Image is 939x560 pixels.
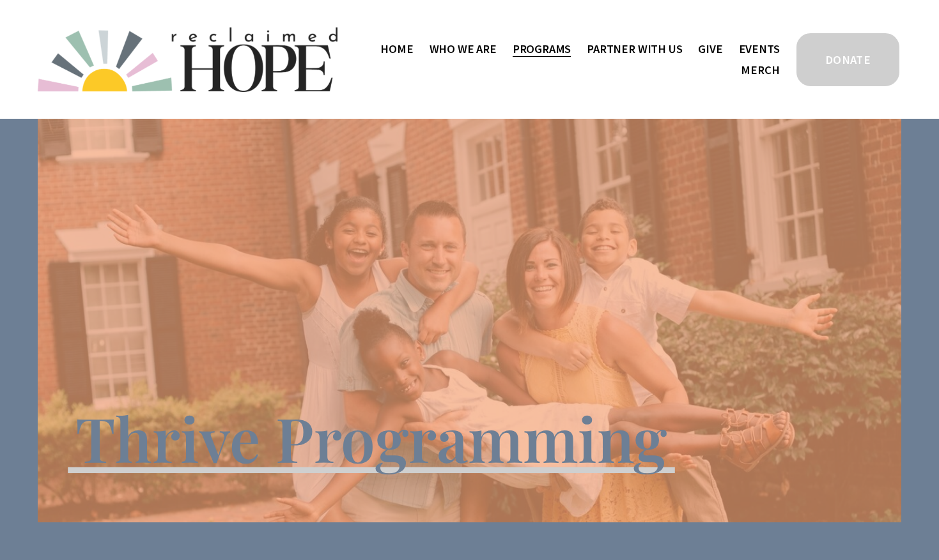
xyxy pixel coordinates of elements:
a: folder dropdown [587,38,682,59]
span: Partner With Us [587,40,682,59]
a: Events [739,38,780,59]
a: folder dropdown [430,38,497,59]
span: Programs [513,40,571,59]
a: Give [698,38,722,59]
a: folder dropdown [513,38,571,59]
span: Who We Are [430,40,497,59]
span: Thrive Programming [75,397,667,478]
img: Reclaimed Hope Initiative [38,27,338,92]
a: Home [380,38,413,59]
a: Merch [741,59,779,80]
a: DONATE [795,31,901,88]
